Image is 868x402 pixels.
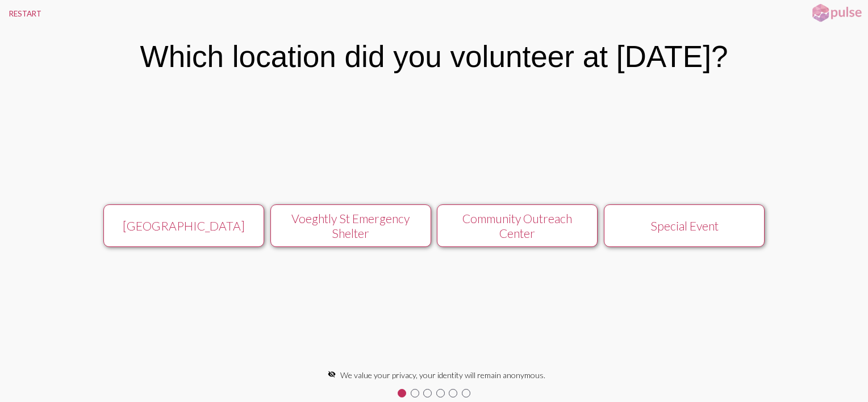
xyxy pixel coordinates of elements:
button: [GEOGRAPHIC_DATA] [103,204,264,247]
button: Special Event [604,204,765,247]
div: [GEOGRAPHIC_DATA] [112,219,256,233]
button: Community Outreach Center [437,204,598,247]
div: Voeghtly St Emergency Shelter [279,211,423,241]
div: Special Event [612,219,756,233]
mat-icon: visibility_off [328,370,336,378]
div: Community Outreach Center [445,211,589,241]
button: Voeghtly St Emergency Shelter [270,204,431,247]
div: Which location did you volunteer at [DATE]? [140,39,728,74]
span: We value your privacy, your identity will remain anonymous. [340,370,545,380]
img: pulsehorizontalsmall.png [808,3,865,23]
